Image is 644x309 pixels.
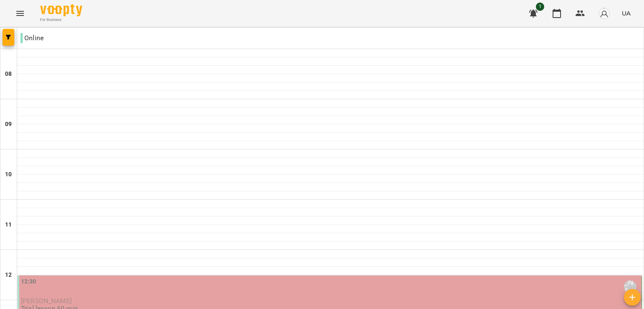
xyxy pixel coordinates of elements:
img: avatar_s.png [598,8,610,19]
div: Корнієць Анна (н) [624,281,636,293]
span: For Business [40,17,82,23]
button: UA [618,5,634,21]
button: Створити урок [624,289,641,306]
span: [PERSON_NAME] [21,297,72,305]
button: Menu [10,3,30,23]
h6: 08 [5,70,12,79]
p: Online [21,33,44,43]
h6: 09 [5,120,12,129]
h6: 10 [5,170,12,179]
h6: 12 [5,270,12,280]
h6: 11 [5,220,12,229]
label: 12:30 [21,277,36,286]
span: 1 [536,3,544,11]
img: Voopty Logo [40,4,82,16]
span: UA [622,9,631,18]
